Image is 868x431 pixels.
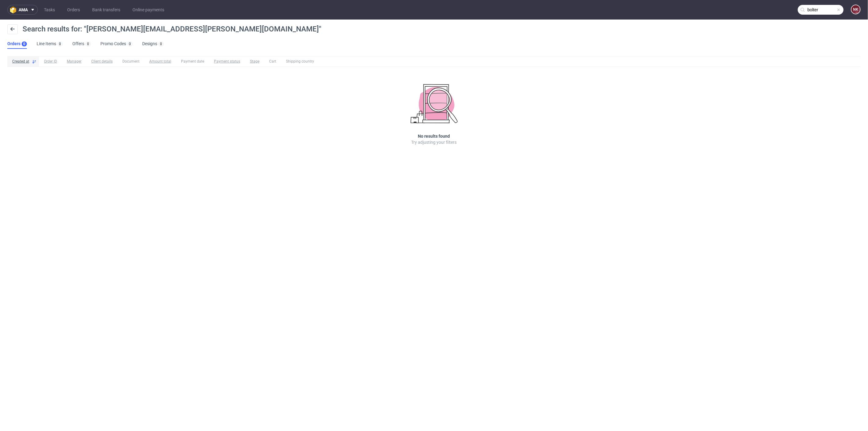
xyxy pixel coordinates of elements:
span: ama [19,8,28,12]
span: Payment status [214,59,240,64]
div: 0 [87,42,89,46]
figcaption: NK [852,5,860,14]
a: Orders [63,5,84,15]
a: Online payments [129,5,168,15]
a: Line Items0 [37,39,63,49]
button: ama [7,5,38,15]
p: Try adjusting your filters [411,139,457,145]
a: Promo Codes0 [100,39,132,49]
span: Cart [269,59,276,64]
span: Client details [91,59,113,64]
span: Order ID [44,59,57,64]
span: Amount total [149,59,171,64]
a: Offers0 [72,39,91,49]
img: logo [10,6,19,13]
a: Bank transfers [89,5,124,15]
div: 0 [59,42,61,46]
a: Tasks [40,5,59,15]
span: Search results for: "[PERSON_NAME][EMAIL_ADDRESS][PERSON_NAME][DOMAIN_NAME]" [23,25,321,33]
a: Orders0 [7,39,27,49]
span: Document [122,59,139,64]
span: Created at [12,59,29,64]
a: Designs0 [142,39,164,49]
span: Stage [250,59,259,64]
h3: No results found [418,133,450,139]
span: Payment date [181,59,204,64]
span: Shipping country [286,59,314,64]
div: 0 [129,42,131,46]
div: 0 [160,42,162,46]
span: Manager [67,59,81,64]
div: 0 [23,42,25,46]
